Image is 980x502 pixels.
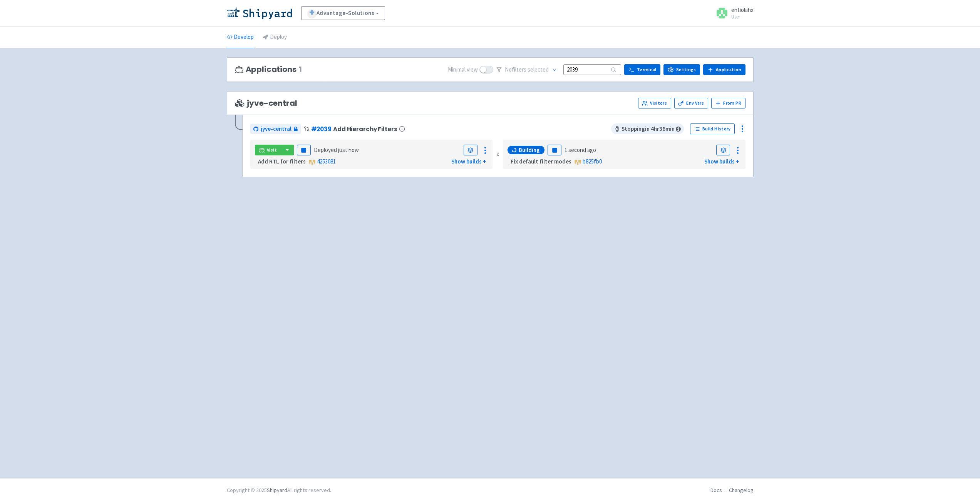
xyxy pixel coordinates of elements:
[703,64,745,75] a: Application
[299,65,302,74] span: 1
[711,98,745,108] button: From PR
[227,486,331,494] div: Copyright © 2025 All rights reserved.
[338,146,359,153] time: just now
[317,158,336,165] a: 4253081
[731,14,754,19] small: User
[731,6,754,13] span: entiolahx
[690,123,735,134] a: Build History
[583,158,602,165] a: b825fb0
[448,65,478,74] span: Minimal view
[511,158,571,165] strong: Fix default filter modes
[235,99,297,108] span: jyve-central
[674,98,708,108] a: Env Vars
[711,7,754,19] a: entiolahx User
[729,487,754,494] a: Changelog
[505,65,549,74] span: No filter s
[301,6,385,20] a: Advantage-Solutions
[704,158,739,165] a: Show builds +
[311,125,332,133] a: #2039
[314,146,359,153] span: Deployed
[297,145,311,155] button: Pause
[451,158,486,165] a: Show builds +
[250,124,301,134] a: jyve-central
[258,158,306,165] strong: Add RTL for filters
[710,487,722,494] a: Docs
[548,145,561,155] button: Pause
[333,126,397,132] span: Add Hierarchy Filters
[528,66,549,73] span: selected
[519,146,540,154] span: Building
[611,123,684,134] span: Stopping in 4 hr 36 min
[261,125,291,133] span: jyve-central
[565,146,596,153] time: 1 second ago
[263,27,287,48] a: Deploy
[624,64,660,75] a: Terminal
[638,98,671,108] a: Visitors
[496,140,499,169] div: «
[563,64,621,75] input: Search...
[227,7,292,19] img: Shipyard logo
[267,147,277,153] span: Visit
[663,64,700,75] a: Settings
[267,487,287,494] a: Shipyard
[255,145,281,155] a: Visit
[227,27,254,48] a: Develop
[235,65,302,74] h3: Applications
